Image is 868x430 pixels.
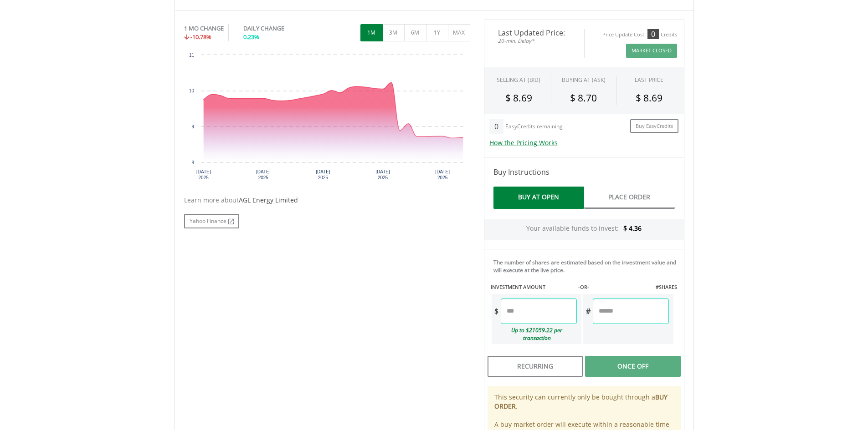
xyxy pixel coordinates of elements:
[489,138,558,147] a: How the Pricing Works
[493,258,680,274] div: The number of shares are estimated based on the investment value and will execute at the live price.
[570,91,597,104] span: $ 8.70
[435,169,450,180] text: [DATE] 2025
[426,24,448,41] button: 1Y
[184,24,224,33] div: 1 MO CHANGE
[189,53,194,58] text: 11
[316,169,330,180] text: [DATE] 2025
[656,283,677,291] label: #SHARES
[489,119,503,134] div: 0
[360,24,383,41] button: 1M
[583,298,593,324] div: #
[505,91,532,104] span: $ 8.69
[375,169,390,180] text: [DATE] 2025
[190,33,211,41] span: -10.78%
[243,24,315,33] div: DAILY CHANGE
[491,283,545,291] label: INVESTMENT AMOUNT
[562,76,606,84] span: BUYING AT (ASK)
[382,24,405,41] button: 3M
[585,356,680,377] div: Once Off
[636,91,663,104] span: $ 8.69
[184,196,470,205] div: Learn more about
[491,29,577,36] span: Last Updated Price:
[404,24,426,41] button: 6M
[492,298,501,324] div: $
[584,187,675,209] a: Place Order
[630,119,678,133] a: Buy EasyCredits
[184,50,470,187] div: Chart. Highcharts interactive chart.
[256,169,271,180] text: [DATE] 2025
[647,29,659,39] div: 0
[497,76,540,84] div: SELLING AT (BID)
[191,124,194,129] text: 9
[491,36,577,45] span: 20-min. Delay*
[578,283,589,291] label: -OR-
[493,187,584,209] a: Buy At Open
[493,167,675,177] h4: Buy Instructions
[635,76,663,84] div: LAST PRICE
[189,88,194,93] text: 10
[494,393,668,410] b: BUY ORDER
[196,169,211,180] text: [DATE] 2025
[448,24,470,41] button: MAX
[505,123,563,131] div: EasyCredits remaining
[184,214,239,228] a: Yahoo Finance
[488,356,583,377] div: Recurring
[492,324,577,344] div: Up to $21059.22 per transaction
[623,224,642,233] span: $ 4.36
[191,160,194,165] text: 8
[243,33,259,41] span: 0.23%
[184,50,470,187] svg: Interactive chart
[626,44,677,58] button: Market Closed
[484,219,684,240] div: Your available funds to invest:
[602,31,646,38] div: Price Update Cost:
[661,31,677,38] div: Credits
[239,196,298,204] span: AGL Energy Limited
